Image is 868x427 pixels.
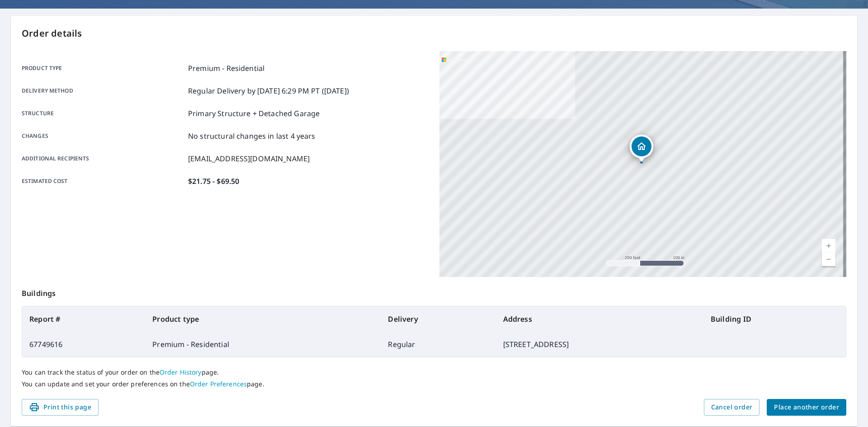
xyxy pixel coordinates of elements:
p: Delivery method [22,85,184,96]
th: Delivery [381,306,495,332]
div: Dropped pin, building 1, Residential property, 3507 Oak Springs Dr Austin, TX 78721 [630,135,653,163]
th: Address [496,306,703,332]
td: 67749616 [22,332,145,357]
p: Regular Delivery by [DATE] 6:29 PM PT ([DATE]) [188,85,349,96]
p: $21.75 - $69.50 [188,176,239,187]
p: Buildings [22,277,846,306]
span: Cancel order [711,402,753,413]
p: Estimated cost [22,176,184,187]
a: Order History [160,368,202,376]
a: Current Level 17, Zoom In [822,239,835,253]
th: Product type [145,306,381,332]
p: Primary Structure + Detached Garage [188,108,320,119]
p: Order details [22,27,846,40]
button: Place another order [767,399,846,416]
p: Additional recipients [22,153,184,164]
th: Report # [22,306,145,332]
button: Print this page [22,399,99,416]
p: [EMAIL_ADDRESS][DOMAIN_NAME] [188,153,310,164]
a: Order Preferences [190,380,247,388]
span: Print this page [29,402,91,413]
td: Premium - Residential [145,332,381,357]
p: Structure [22,108,184,119]
td: Regular [381,332,495,357]
span: Place another order [774,402,839,413]
p: Product type [22,63,184,74]
th: Building ID [703,306,846,332]
p: Premium - Residential [188,63,264,74]
td: [STREET_ADDRESS] [496,332,703,357]
p: No structural changes in last 4 years [188,131,316,141]
button: Cancel order [704,399,760,416]
p: You can track the status of your order on the page. [22,368,846,376]
p: Changes [22,131,184,141]
p: You can update and set your order preferences on the page. [22,380,846,388]
a: Current Level 17, Zoom Out [822,253,835,266]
